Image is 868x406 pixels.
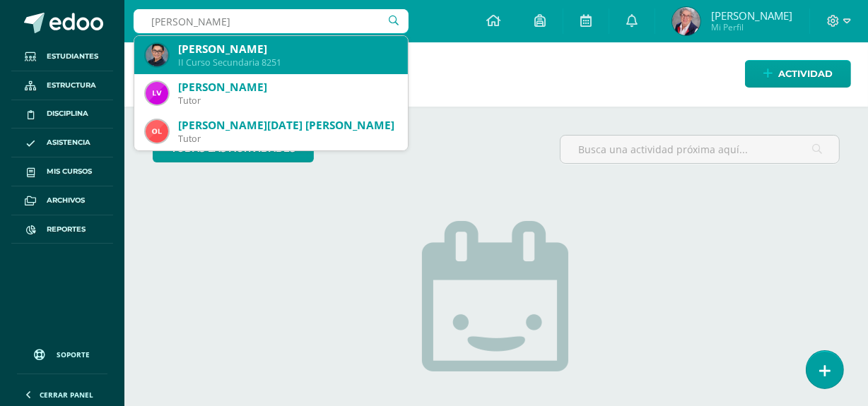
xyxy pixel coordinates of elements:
[146,120,168,143] img: 4e60922b6d1331369ea3701e673ef430.png
[711,21,792,33] span: Mi Perfil
[178,118,397,133] div: [PERSON_NAME][DATE] [PERSON_NAME]
[178,95,397,107] div: Tutor
[47,51,98,62] span: Estudiantes
[17,335,107,370] a: Soporte
[47,195,85,206] span: Archivos
[47,224,86,235] span: Reportes
[134,9,409,33] input: Busca un usuario...
[47,166,92,177] span: Mis cursos
[778,61,833,87] span: Actividad
[11,215,113,244] a: Reportes
[178,42,397,56] div: [PERSON_NAME]
[11,186,113,215] a: Archivos
[141,42,851,107] h1: Actividades
[745,60,851,88] a: Actividad
[561,136,839,163] input: Busca una actividad próxima aquí...
[146,44,168,66] img: 8d6af3839a1fa4e2586a77478b44015e.png
[178,80,397,95] div: [PERSON_NAME]
[11,71,113,100] a: Estructura
[11,129,113,157] a: Asistencia
[47,80,96,91] span: Estructura
[11,42,113,71] a: Estudiantes
[11,100,113,129] a: Disciplina
[40,390,93,400] span: Cerrar panel
[711,8,792,23] span: [PERSON_NAME]
[11,157,113,186] a: Mis cursos
[672,7,700,35] img: cb4066c05fad8c9475a4354f73f48469.png
[146,82,168,105] img: 6f83fe3f6018cac942b82aa0b9b08a77.png
[178,133,397,145] div: Tutor
[57,350,90,359] span: Soporte
[47,108,88,119] span: Disciplina
[47,137,90,148] span: Asistencia
[178,56,397,68] div: II Curso Secundaria 8251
